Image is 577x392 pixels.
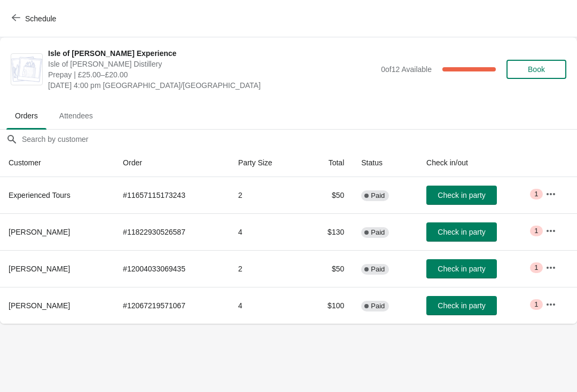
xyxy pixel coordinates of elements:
th: Status [353,149,418,177]
td: 4 [230,287,304,324]
span: 1 [534,300,538,309]
input: Search by customer [21,130,577,149]
th: Check in/out [418,149,537,177]
span: Paid [371,302,385,310]
span: Check in party [438,301,485,310]
td: # 11822930526587 [114,213,230,250]
span: Schedule [25,14,56,23]
td: $100 [304,287,353,324]
td: # 12004033069435 [114,250,230,287]
span: 1 [534,190,538,198]
td: 2 [230,177,304,213]
span: Isle of [PERSON_NAME] Distillery [48,59,376,69]
span: Prepay | £25.00–£20.00 [48,69,376,80]
span: [PERSON_NAME] [9,228,70,236]
button: Check in party [426,186,497,205]
td: 2 [230,250,304,287]
span: Book [528,65,545,74]
span: Experienced Tours [9,191,71,199]
span: 0 of 12 Available [381,65,432,74]
button: Check in party [426,296,497,315]
img: Isle of Harris Gin Experience [11,57,42,82]
button: Book [506,60,566,79]
span: 1 [534,227,538,235]
td: # 11657115173243 [114,177,230,213]
span: Attendees [51,106,102,125]
span: 1 [534,263,538,272]
span: Isle of [PERSON_NAME] Experience [48,48,376,59]
span: [DATE] 4:00 pm [GEOGRAPHIC_DATA]/[GEOGRAPHIC_DATA] [48,80,376,91]
span: [PERSON_NAME] [9,301,70,310]
span: Paid [371,265,385,274]
th: Order [114,149,230,177]
td: # 12067219571067 [114,287,230,324]
span: Check in party [438,265,485,273]
button: Check in party [426,222,497,242]
button: Check in party [426,259,497,278]
span: Check in party [438,228,485,236]
button: Schedule [5,9,65,28]
td: $50 [304,250,353,287]
td: $130 [304,213,353,250]
span: Orders [6,106,46,125]
span: [PERSON_NAME] [9,265,70,273]
th: Total [304,149,353,177]
span: Paid [371,191,385,200]
th: Party Size [230,149,304,177]
span: Check in party [438,191,485,199]
td: $50 [304,177,353,213]
span: Paid [371,228,385,237]
td: 4 [230,213,304,250]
